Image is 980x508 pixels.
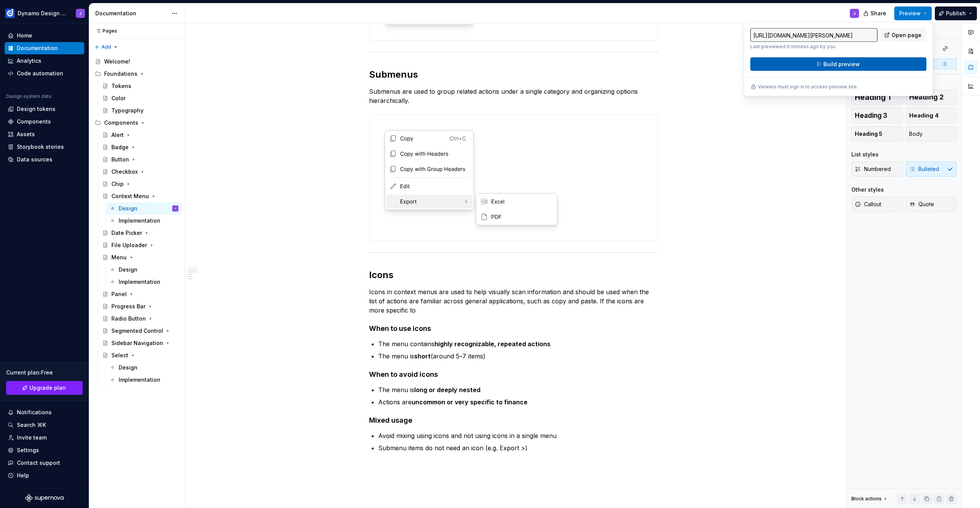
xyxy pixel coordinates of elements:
[104,58,130,65] div: Welcome!
[378,397,658,407] p: Actions are
[892,31,921,39] span: Open page
[2,5,87,21] button: Dynamo Design SystemJ
[369,287,658,315] p: Icons in context menus are used to help visually scan information and should be used when the lis...
[5,141,84,153] a: Storybook stories
[851,493,889,504] div: Block actions
[378,352,658,361] p: The menu is (around 5–7 items)
[17,44,58,52] div: Documentation
[99,153,181,166] a: Button
[906,126,957,142] button: Body
[414,386,480,394] strong: long or deeply nested
[851,90,903,105] button: Heading 1
[17,105,56,113] div: Design tokens
[378,443,658,453] p: Submenu items do not need an icon (e.g. Export >)
[92,42,121,52] button: Add
[909,200,934,208] span: Quote
[111,94,126,102] div: Color
[106,202,181,215] a: DesignJ
[5,29,84,42] a: Home
[17,409,52,416] div: Notifications
[111,303,145,310] div: Progress Bar
[111,131,124,139] div: Alert
[92,68,181,80] div: Foundations
[111,168,138,176] div: Checkbox
[369,416,658,425] h4: Mixed usage
[119,266,137,274] div: Design
[851,126,903,142] button: Heading 5
[434,340,550,348] strong: highly recognizable, repeated actions
[5,116,84,128] a: Components
[855,130,882,138] span: Heading 5
[111,107,144,114] div: Typography
[5,9,15,18] img: c5f292b4-1c74-4827-b374-41971f8eb7d9.png
[5,444,84,456] a: Settings
[17,434,47,441] div: Invite team
[378,339,658,348] p: The menu contains
[111,254,127,261] div: Menu
[369,68,658,81] h2: Submenus
[5,469,84,482] button: Help
[369,370,658,379] h4: When to avoid icons
[871,10,886,17] span: Share
[99,80,181,92] a: Tokens
[25,494,64,502] svg: Supernova Logo
[106,361,181,374] a: Design
[92,117,181,129] div: Components
[851,186,884,194] div: Other styles
[111,352,128,359] div: Select
[946,10,966,17] span: Publish
[909,130,923,138] span: Body
[5,431,84,444] a: Invite team
[111,192,149,200] div: Context Menu
[5,419,84,431] button: Search ⌘K
[119,278,160,286] div: Implementation
[111,315,146,322] div: Radio Button
[17,130,35,138] div: Assets
[99,325,181,337] a: Segmented Control
[99,337,181,349] a: Sidebar Navigation
[851,496,882,502] div: Block actions
[92,55,181,68] a: Welcome!
[5,406,84,418] button: Notifications
[111,241,147,249] div: File Uploader
[17,446,39,454] div: Settings
[99,349,181,361] a: Select
[99,227,181,239] a: Date Picker
[5,153,84,166] a: Data sources
[851,197,903,212] button: Callout
[111,156,129,163] div: Button
[369,87,658,105] p: Submenus are used to group related actions under a single category and organizing options hierarc...
[106,215,181,227] a: Implementation
[95,10,168,17] div: Documentation
[119,364,137,371] div: Design
[104,70,137,78] div: Foundations
[99,141,181,153] a: Badge
[851,151,879,158] div: List styles
[99,178,181,190] a: Chip
[750,57,926,71] button: Build preview
[894,7,932,20] button: Preview
[29,384,66,392] span: Upgrade plan
[99,239,181,251] a: File Uploader
[17,472,29,479] div: Help
[758,84,858,90] p: Viewers must sign in to access preview site.
[855,165,891,173] span: Numbered
[909,93,944,101] span: Heading 2
[17,118,51,125] div: Components
[412,398,528,406] strong: uncommon or very specific to finance
[111,229,142,237] div: Date Picker
[855,112,887,119] span: Heading 3
[99,288,181,300] a: Panel
[6,381,83,395] a: Upgrade plan
[17,421,46,429] div: Search ⌘K
[119,376,160,384] div: Implementation
[5,42,84,54] a: Documentation
[111,339,163,347] div: Sidebar Navigation
[99,104,181,117] a: Typography
[906,197,957,212] button: Quote
[99,92,181,104] a: Color
[414,352,431,360] strong: short
[111,143,129,151] div: Badge
[906,90,957,105] button: Heading 2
